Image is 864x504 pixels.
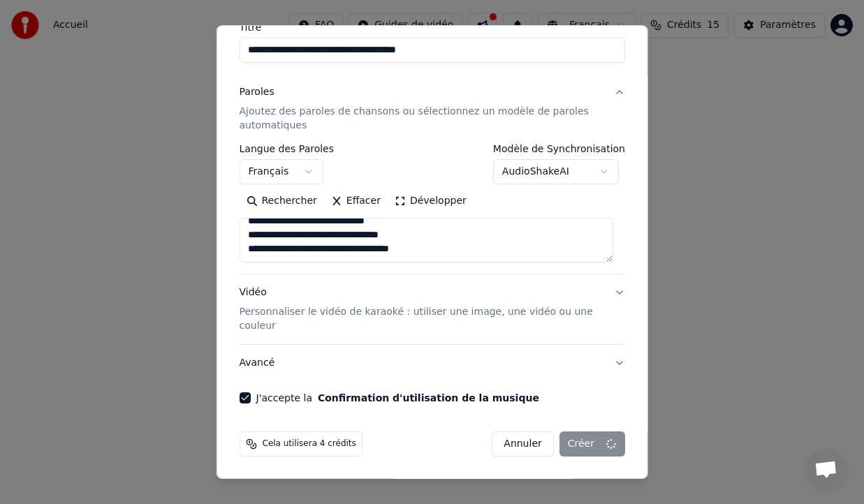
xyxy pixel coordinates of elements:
button: Effacer [324,190,388,212]
label: J'accepte la [256,393,539,403]
button: ParolesAjoutez des paroles de chansons ou sélectionnez un modèle de paroles automatiques [239,74,625,144]
button: Développer [388,190,474,212]
p: Ajoutez des paroles de chansons ou sélectionnez un modèle de paroles automatiques [239,105,603,133]
button: Rechercher [239,190,323,212]
div: Vidéo [239,286,603,333]
span: Cela utilisera 4 crédits [262,438,356,450]
p: Personnaliser le vidéo de karaoké : utiliser une image, une vidéo ou une couleur [239,305,603,333]
button: VidéoPersonnaliser le vidéo de karaoké : utiliser une image, une vidéo ou une couleur [239,274,625,344]
button: Annuler [492,431,553,457]
label: Langue des Paroles [239,144,334,154]
button: J'accepte la [318,393,539,403]
label: Modèle de Synchronisation [493,144,625,154]
div: Paroles [239,85,274,99]
div: ParolesAjoutez des paroles de chansons ou sélectionnez un modèle de paroles automatiques [239,144,625,274]
button: Avancé [239,345,625,381]
label: Titre [239,22,625,32]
